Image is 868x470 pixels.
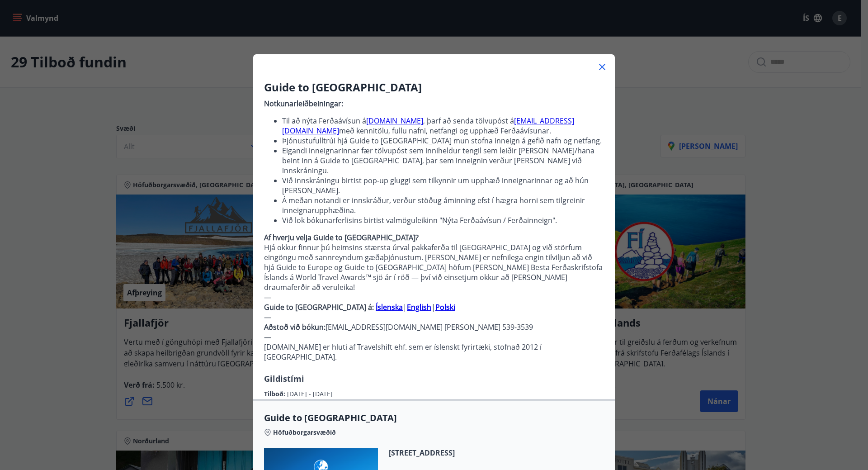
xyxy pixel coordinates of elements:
[264,312,604,322] p: —
[366,116,423,126] a: [DOMAIN_NAME]
[287,389,333,398] span: [DATE] - [DATE]
[264,332,604,342] p: —
[264,292,604,302] p: —
[264,389,287,398] span: Tilboð :
[264,302,374,312] strong: Guide to [GEOGRAPHIC_DATA] á:
[282,146,604,176] li: Eigandi inneignarinnar fær tölvupóst sem inniheldur tengil sem leiðir [PERSON_NAME]/hana beint in...
[264,242,604,292] p: Hjá okkur finnur þú heimsins stærsta úrval pakkaferða til [GEOGRAPHIC_DATA] og við störfum eingön...
[264,233,419,242] strong: Af hverju velja Guide to [GEOGRAPHIC_DATA]?
[376,302,403,312] a: Íslenska
[264,99,343,109] strong: Notkunarleiðbeiningar:
[282,215,604,225] li: Við lok bókunarferlisins birtist valmöguleikinn "Nýta Ferðaávísun / Ferðainneign".
[282,116,604,136] li: Til að nýta Ferðaávísun á , þarf að senda tölvupóst á með kennitölu, fullu nafni, netfangi og upp...
[282,176,604,195] li: Við innskráningu birtist pop-up gluggi sem tilkynnir um upphæð inneignarinnar og að hún [PERSON_N...
[282,136,604,146] li: Þjónustufulltrúi hjá Guide to [GEOGRAPHIC_DATA] mun stofna inneign á gefið nafn og netfang.
[264,412,604,424] span: Guide to [GEOGRAPHIC_DATA]
[264,373,304,384] span: Gildistími
[282,195,604,215] li: Á meðan notandi er innskráður, verður stöðug áminning efst í hægra horni sem tilgreinir inneignar...
[389,448,495,458] span: [STREET_ADDRESS]
[273,428,336,437] span: Höfuðborgarsvæðið
[264,80,604,95] h3: Guide to [GEOGRAPHIC_DATA]
[264,342,604,362] p: [DOMAIN_NAME] er hluti af Travelshift ehf. sem er íslenskt fyrirtæki, stofnað 2012 í [GEOGRAPHIC_...
[264,322,325,332] strong: Aðstoð við bókun:
[264,322,604,332] p: [EMAIL_ADDRESS][DOMAIN_NAME] [PERSON_NAME] 539-3539
[282,116,574,136] a: [EMAIL_ADDRESS][DOMAIN_NAME]
[264,302,604,312] p: | |
[407,302,431,312] a: English
[435,302,455,312] a: Polski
